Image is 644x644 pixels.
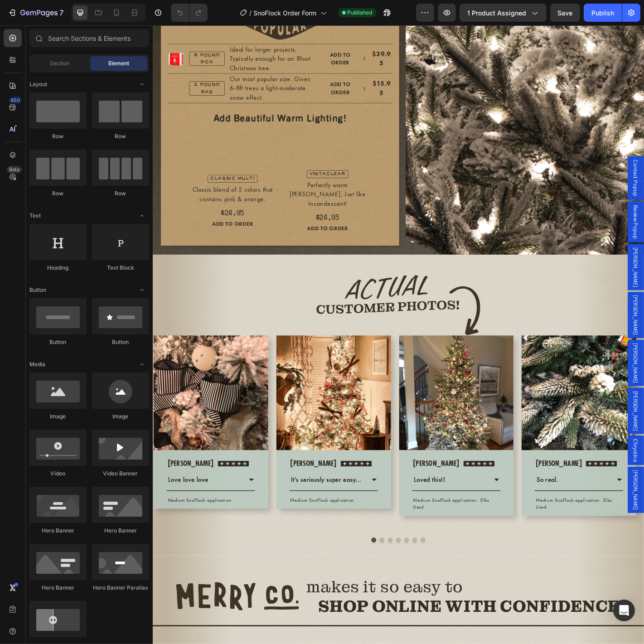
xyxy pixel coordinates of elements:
button: ADD TO ORDER [16,218,95,232]
span: Media [29,360,45,368]
button: ADD TO ORDER [187,218,266,232]
div: Row [29,189,87,198]
div: Row [29,132,87,140]
span: 1 product assigned [467,8,526,18]
img: Alt Image [1,343,128,470]
p: [PERSON_NAME] [152,478,203,491]
span: Save [558,9,573,17]
div: Undo/Redo [171,4,208,22]
button: 7 [4,4,68,22]
p: Loved this!! [289,498,324,508]
p: Medium SnoFlock application. 5lbs Used [288,522,384,537]
div: Button [92,338,149,346]
span: Chrystina [530,458,539,483]
p: Our most popular size. Gives 6-8ft trees a light-moderate snow effect. [85,54,182,85]
div: $24.95 [187,205,266,218]
span: [PERSON_NAME] [530,299,539,343]
a: Image Title [273,343,400,470]
span: [PERSON_NAME] [530,405,539,449]
p: 7 [59,7,63,18]
span: Review Popup [530,199,539,237]
span: Button [29,286,46,294]
input: Search Sections & Elements [29,29,149,47]
p: Medium SnoFlock application [16,522,87,529]
div: $24.95 [16,205,95,218]
div: Video [29,470,87,478]
span: Toggle open [135,357,149,372]
div: Image [29,412,87,421]
button: Save [550,4,580,22]
div: Button [29,338,87,346]
p: CLASSIC MULTI [31,161,80,169]
div: ADD TO ORDER [33,220,78,229]
button: Publish [584,4,622,22]
button: Dot [287,567,293,572]
div: Heading [29,264,87,272]
div: Hero Banner [29,584,87,592]
span: [PERSON_NAME] [530,246,539,290]
button: ADD TO ORDER [187,24,266,50]
iframe: Design area [153,25,644,644]
button: Dot [242,567,247,572]
button: Dot [251,567,257,572]
div: ADD TO ORDER [204,220,249,229]
img: Alt Image [273,343,400,470]
span: / [250,8,252,18]
div: Row [92,189,149,198]
p: 2 POUND BAG [44,62,77,77]
img: Classic Multi light set that looks just as warm as traditional incandescent sets! [137,343,264,470]
div: Hero Banner Parallax [92,584,149,592]
div: Beta [7,166,22,173]
div: Hero Banner [29,527,87,535]
div: Open Intercom Messenger [613,600,635,621]
h2: Add Beautiful Warm Lighting! [16,96,266,111]
div: $39.95 [241,26,266,48]
div: Hero Banner [92,527,149,535]
button: Dot [278,567,284,572]
p: [PERSON_NAME] [16,478,68,491]
p: VINTACLEAR [207,161,247,169]
span: Section [50,59,70,68]
div: Video Banner [92,470,149,478]
div: Text Block [92,264,149,272]
p: It’s seriously super easy... [153,498,231,508]
p: 5 POUND BOX [44,29,77,45]
a: Image Title [1,343,128,470]
button: Dot [296,567,302,572]
p: Perfectly warm [PERSON_NAME], Just like Incandescent! [188,172,265,202]
p: [PERSON_NAME] [424,478,475,491]
button: 1 product assigned [460,4,547,22]
span: Layout [29,80,47,88]
img: SnoFlock Premium, Genuine Original Snow Flocking Powder — 5 Pound Box [2.27kg] image 0 [16,27,36,47]
p: Medium SnoFlock application. 2lbs Used [424,522,520,537]
span: [PERSON_NAME] [530,352,539,396]
span: Toggle open [135,283,149,297]
button: ADD TO ORDER [187,56,266,83]
a: Image Title [137,343,264,470]
p: So real. [425,498,449,508]
button: Dot [260,567,266,572]
span: Published [348,9,373,17]
a: Image Title [408,343,535,470]
p: Ideal for larger projects. Typically enough for an 8foot Christmas tree. [85,22,182,52]
div: 450 [9,97,22,104]
div: Publish [591,8,614,18]
p: Love love love [17,498,61,508]
div: $15.95 [241,58,266,81]
p: Classic blend of 5 colors that contains pink & orange. [17,172,94,202]
div: Image [92,412,149,421]
button: Dot [269,567,275,572]
img: gempages_581123104625918472-63e5e8cb-b1e5-49c2-bb52-b552af4c745e.svg [102,149,180,196]
div: ADD TO ORDER [187,28,228,46]
span: SnoFlock Order Form [254,8,317,18]
p: [PERSON_NAME] [288,478,339,491]
span: Toggle open [135,77,149,92]
img: Alt Image [408,343,535,470]
p: Medium SnoFlock application [152,522,223,529]
div: ADD TO ORDER [187,61,228,78]
span: Element [108,59,129,68]
span: Contact Popup [530,149,539,189]
span: Toggle open [135,208,149,223]
span: [PERSON_NAME] [530,492,539,536]
div: Row [92,132,149,140]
